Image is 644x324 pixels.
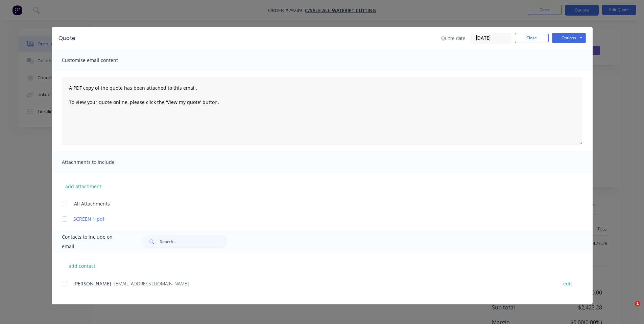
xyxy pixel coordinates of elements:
[635,301,640,306] span: 1
[621,301,637,317] iframe: Intercom live chat
[515,33,549,43] button: Close
[559,279,576,288] button: edit
[74,200,110,207] span: All Attachments
[552,33,586,43] button: Options
[62,157,136,167] span: Attachments to include
[111,280,189,287] span: - [EMAIL_ADDRESS][DOMAIN_NAME]
[73,215,551,222] a: SCREEN 1.pdf
[73,280,111,287] span: [PERSON_NAME]
[62,77,582,145] textarea: A PDF copy of the quote has been attached to this email. To view your quote online, please click ...
[58,34,75,42] div: Quote
[62,56,136,65] span: Customise email content
[62,232,126,251] span: Contacts to include on email
[441,35,466,42] span: Quote date
[62,181,105,191] button: add attachment
[160,235,227,249] input: Search...
[62,261,102,271] button: add contact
